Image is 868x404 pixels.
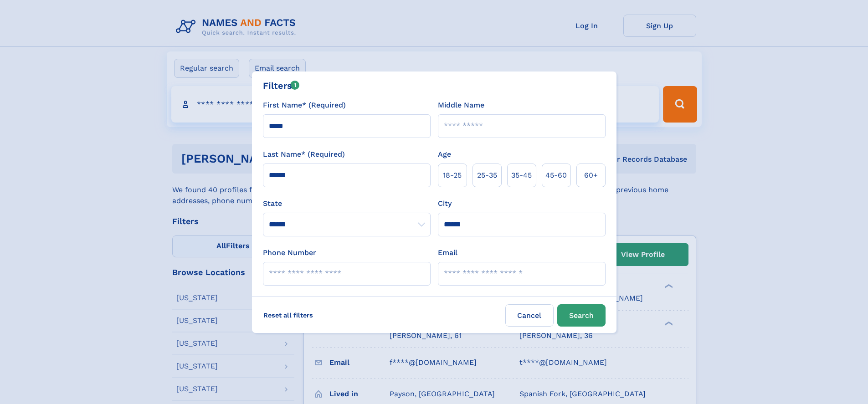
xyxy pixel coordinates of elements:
label: Cancel [505,304,554,327]
span: 18‑25 [443,170,462,181]
label: Age [438,149,451,160]
div: Filters [263,79,300,92]
label: Middle Name [438,100,484,111]
label: City [438,198,452,209]
label: Reset all filters [257,304,319,326]
label: State [263,198,431,209]
label: First Name* (Required) [263,100,346,111]
label: Last Name* (Required) [263,149,345,160]
label: Phone Number [263,247,316,258]
span: 45‑60 [545,170,567,181]
span: 35‑45 [511,170,532,181]
span: 25‑35 [477,170,497,181]
button: Search [557,304,606,327]
label: Email [438,247,457,258]
span: 60+ [584,170,598,181]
